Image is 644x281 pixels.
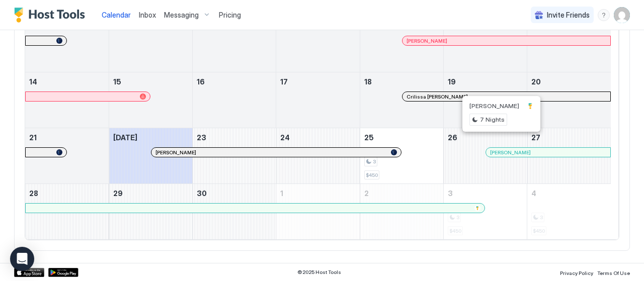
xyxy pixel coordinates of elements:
[448,189,453,198] span: 3
[531,189,536,198] span: 4
[25,72,109,128] td: September 14, 2025
[490,149,531,156] span: [PERSON_NAME]
[360,184,443,203] a: October 2, 2025
[469,102,519,110] span: [PERSON_NAME]
[113,77,121,86] span: 15
[614,7,630,23] div: User profile
[197,77,205,86] span: 16
[480,115,505,124] span: 7 Nights
[444,72,527,91] a: September 19, 2025
[109,128,192,147] a: September 22, 2025
[360,72,443,91] a: September 18, 2025
[25,72,109,91] a: September 14, 2025
[407,38,606,44] div: [PERSON_NAME]
[527,184,611,203] a: October 4, 2025
[364,133,374,142] span: 25
[527,128,611,184] td: September 27, 2025
[443,184,527,240] td: October 3, 2025
[102,10,131,20] a: Calendar
[448,77,456,86] span: 19
[364,189,369,198] span: 2
[109,184,192,203] a: September 29, 2025
[10,247,34,271] div: Open Intercom Messenger
[531,77,541,86] span: 20
[360,72,443,128] td: September 18, 2025
[360,128,443,147] a: September 25, 2025
[164,11,199,20] span: Messaging
[155,149,397,156] div: [PERSON_NAME]
[25,184,109,240] td: September 28, 2025
[193,184,276,203] a: September 30, 2025
[373,158,376,165] span: 3
[193,128,276,184] td: September 23, 2025
[155,149,196,156] span: [PERSON_NAME]
[109,17,192,72] td: September 8, 2025
[25,128,109,147] a: September 21, 2025
[360,128,443,184] td: September 25, 2025
[276,128,360,184] td: September 24, 2025
[193,128,276,147] a: September 23, 2025
[276,184,359,203] a: October 1, 2025
[276,128,359,147] a: September 24, 2025
[109,128,192,184] td: September 22, 2025
[560,270,593,276] span: Privacy Policy
[527,128,611,147] a: September 27, 2025
[598,9,610,21] div: menu
[48,268,78,277] a: Google Play Store
[364,77,372,86] span: 18
[14,268,44,277] a: App Store
[276,17,360,72] td: September 10, 2025
[444,184,527,203] a: October 3, 2025
[276,184,360,240] td: October 1, 2025
[113,189,123,198] span: 29
[276,72,360,128] td: September 17, 2025
[597,270,630,276] span: Terms Of Use
[193,72,276,128] td: September 16, 2025
[443,128,527,184] td: September 26, 2025
[531,133,540,142] span: 27
[14,8,90,23] a: Host Tools Logo
[193,72,276,91] a: September 16, 2025
[139,10,156,20] a: Inbox
[276,72,359,91] a: September 17, 2025
[560,267,593,277] a: Privacy Policy
[547,11,590,20] span: Invite Friends
[407,38,447,44] span: [PERSON_NAME]
[25,128,109,184] td: September 21, 2025
[25,17,109,72] td: September 7, 2025
[102,11,131,19] span: Calendar
[193,17,276,72] td: September 9, 2025
[109,184,192,240] td: September 29, 2025
[527,184,611,240] td: October 4, 2025
[280,133,290,142] span: 24
[360,17,443,72] td: September 11, 2025
[297,269,341,275] span: © 2025 Host Tools
[113,133,137,142] span: [DATE]
[280,189,283,198] span: 1
[280,77,288,86] span: 17
[197,189,207,198] span: 30
[527,72,611,91] a: September 20, 2025
[109,72,192,128] td: September 15, 2025
[490,149,606,156] div: [PERSON_NAME]
[597,267,630,277] a: Terms Of Use
[443,72,527,128] td: September 19, 2025
[407,93,468,100] span: Crilissa [PERSON_NAME]
[193,184,276,240] td: September 30, 2025
[29,189,38,198] span: 28
[139,11,156,19] span: Inbox
[109,72,192,91] a: September 15, 2025
[29,77,37,86] span: 14
[448,133,457,142] span: 26
[25,184,109,203] a: September 28, 2025
[29,133,37,142] span: 21
[407,93,606,100] div: Crilissa [PERSON_NAME]
[366,172,378,178] span: $450
[360,184,443,240] td: October 2, 2025
[219,11,241,20] span: Pricing
[444,128,527,147] a: September 26, 2025
[197,133,206,142] span: 23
